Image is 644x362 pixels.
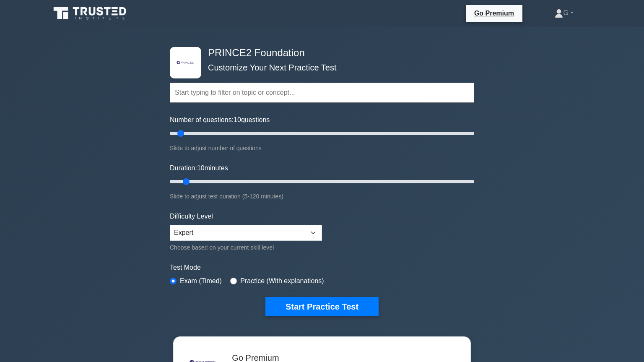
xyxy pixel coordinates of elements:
span: 10 [234,116,241,123]
label: Number of questions: questions [170,115,270,125]
a: Go Premium [469,8,519,18]
div: Choose based on your current skill level [170,242,322,253]
button: Start Practice Test [265,297,379,316]
label: Test Mode [170,263,474,273]
label: Practice (With explanations) [240,276,324,286]
span: 10 [197,164,205,172]
input: Start typing to filter on topic or concept... [170,83,474,103]
div: Slide to adjust test duration (5-120 minutes) [170,191,474,201]
label: Duration: minutes [170,163,228,173]
a: G [535,5,594,21]
label: Difficulty Level [170,211,213,221]
h4: PRINCE2 Foundation [205,47,433,59]
div: Slide to adjust number of questions [170,143,474,153]
label: Exam (Timed) [180,276,222,286]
